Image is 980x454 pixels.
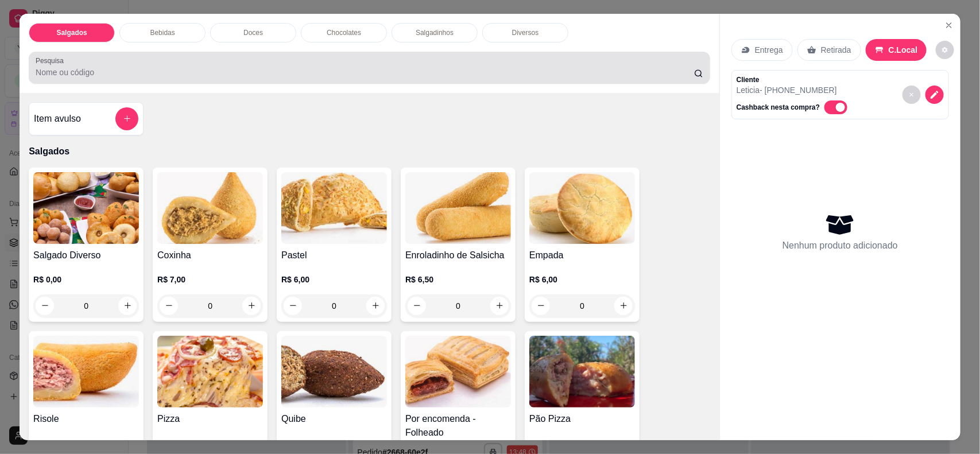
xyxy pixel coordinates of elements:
p: C.Local [889,44,918,56]
p: Diversos [512,28,539,37]
h4: Pão Pizza [529,412,635,426]
p: Bebidas [150,28,175,37]
p: Retirada [821,44,851,56]
h4: Quibe [281,412,387,426]
p: Chocolates [327,28,361,37]
h4: Pizza [157,412,263,426]
button: decrease-product-quantity [925,86,944,104]
h4: Coxinha [157,249,263,262]
img: product-image [529,172,635,244]
p: Nenhum produto adicionado [783,239,898,253]
p: R$ 6,00 [529,274,635,285]
button: decrease-product-quantity [408,297,426,315]
p: R$ 6,50 [405,274,511,285]
h4: Por encomenda - Folheado [405,412,511,440]
img: product-image [405,172,511,244]
button: increase-product-quantity [490,297,509,315]
p: Leticia - [PHONE_NUMBER] [737,84,852,96]
button: decrease-product-quantity [936,41,954,59]
h4: Enroladinho de Salsicha [405,249,511,262]
p: Doces [243,28,263,37]
input: Pesquisa [36,67,694,78]
p: Salgados [56,28,87,37]
label: Pesquisa [36,56,68,65]
img: product-image [157,172,263,244]
img: product-image [33,336,139,408]
img: product-image [33,172,139,244]
p: Entrega [755,44,783,56]
img: product-image [157,336,263,408]
p: R$ 7,00 [157,274,263,285]
button: add-separate-item [115,107,138,130]
h4: Pastel [281,249,387,262]
h4: Empada [529,249,635,262]
img: product-image [529,336,635,408]
p: Salgadinhos [416,28,454,37]
p: Cashback nesta compra? [737,103,820,112]
img: product-image [281,336,387,408]
h4: Salgado Diverso [33,249,139,262]
button: decrease-product-quantity [902,86,921,104]
p: R$ 0,00 [33,274,139,285]
h4: Risole [33,412,139,426]
img: product-image [281,172,387,244]
p: Cliente [737,75,852,84]
p: R$ 6,00 [281,274,387,285]
h4: Item avulso [34,112,81,126]
label: Automatic updates [824,100,852,114]
p: Salgados [29,145,710,158]
button: Close [940,16,958,34]
img: product-image [405,336,511,408]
